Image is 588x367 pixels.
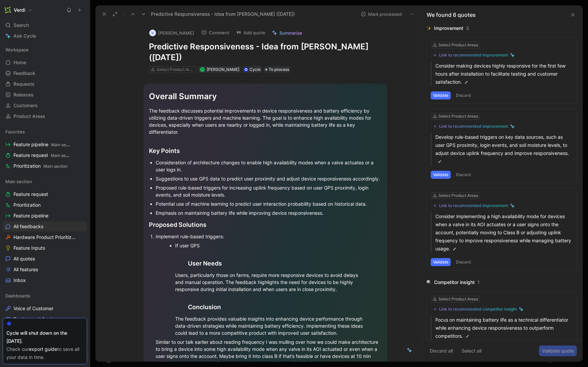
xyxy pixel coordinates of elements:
div: Select Product Areas [438,113,478,120]
div: 3 [466,24,469,32]
div: Proposed rule-based triggers for increasing uplink frequency based on user GPS proximity, login e... [156,184,382,198]
span: Home [13,59,26,66]
div: Cycle [249,66,261,73]
span: [PERSON_NAME] [207,67,239,72]
div: Favorites [3,127,87,137]
span: Inbox [13,277,26,284]
div: User Needs [188,259,356,268]
div: Dashboards [3,291,87,301]
button: Discard all [427,345,456,356]
span: Feature pipeline [13,212,48,219]
button: Validate [431,258,451,266]
img: pen.svg [437,159,442,164]
a: PrioritizationMain section [3,161,87,171]
div: Select Product Areas [157,66,194,73]
span: Predictive Responsiveness - Idea from [PERSON_NAME] ([DATE]) [151,10,295,18]
a: Hardware Product Prioritization [3,232,87,242]
span: Workspace [5,46,29,53]
span: Feature request [13,191,48,198]
a: Feature pipeline [3,211,87,221]
a: All features [3,264,87,275]
div: Main section [3,176,87,187]
span: Main section [5,178,32,185]
div: Select Product Areas [438,192,478,199]
h1: Predictive Responsiveness - Idea from [PERSON_NAME] ([DATE]) [149,41,382,63]
span: Main section [43,164,68,169]
div: To process [264,66,290,73]
button: Link to recommended competitor insight [431,305,526,313]
p: Consider implementing a high availability mode for devices when a valve in its AOI actuates or a ... [435,212,573,253]
img: pen.svg [464,80,469,85]
div: Potential use of machine learning to predict user interaction probability based on historical data. [156,200,382,207]
img: Verdi [4,7,11,13]
a: Feature requestMain section [3,150,87,160]
img: pen.svg [465,334,470,339]
span: All feedbacks [13,223,43,230]
p: Develop rule-based triggers on key data sources, such as user GPS proximity, login events, and so... [435,133,573,165]
a: Product Areas [3,111,87,121]
h1: Verdi [14,7,25,13]
div: The feedback provides valuable insights into enhancing device performance through data-driven str... [175,315,369,336]
div: Workspace [3,45,87,55]
span: Hardware Product Prioritization [13,234,78,241]
span: Summarize [279,30,302,36]
img: 🔍 [427,280,431,285]
span: Search [13,21,29,29]
p: Focus on maintaining battery life as a technical differentiator while enhancing device responsive... [435,316,573,340]
div: If user GPS [175,242,369,249]
span: To process [269,66,289,73]
button: Discard [454,91,473,99]
div: Suggestions to use GPS data to predict user proximity and adjust device responsiveness accordingly. [156,175,382,182]
a: Customers [3,100,87,111]
div: Search [3,20,87,30]
div: Link to recommended improvement [439,52,508,58]
div: V [149,30,156,36]
div: Cycle will shut down on the [DATE]. [6,329,83,345]
a: Feature pipelineMain section [3,139,87,150]
button: Summarize [269,28,305,38]
div: 1 [477,278,480,286]
button: Mark processed [358,9,405,19]
a: Ask Cycle [3,31,87,41]
div: Select Product Areas [438,42,478,48]
a: Releases [3,90,87,100]
div: Emphasis on maintaining battery life while improving device responsiveness. [156,209,382,216]
button: Add quote [233,28,268,37]
a: All quotes [3,254,87,264]
a: Feature request [3,189,87,199]
span: Feedback [13,70,35,77]
button: Validate [431,91,451,99]
p: Consider making devices highly responsive for the first few hours after installation to facilitat... [435,62,573,86]
button: Select all [459,345,484,356]
div: Link to recommended competitor insight [439,307,517,312]
div: Check our to save all your data in time. [6,345,83,361]
a: Feature Inputs [3,243,87,253]
button: V[PERSON_NAME] [146,28,197,38]
span: Favorites [5,128,25,135]
span: Dashboards [5,292,30,299]
span: Product satisfaction [13,316,57,323]
span: Prioritization [13,163,68,170]
a: Feedback [3,68,87,78]
button: Link to recommended improvement [431,202,517,210]
span: Main section [51,153,75,158]
div: Select Product Areas [438,296,478,302]
span: Main section [51,142,75,147]
button: Discard [454,171,473,179]
div: Link to recommended improvement [439,203,508,208]
div: Key Points [149,146,382,155]
img: pen.svg [452,247,457,251]
span: Requests [13,81,35,87]
span: All quotes [13,255,35,262]
span: Customers [13,102,38,109]
img: ✨ [427,26,431,31]
a: Home [3,57,87,68]
button: Comment [198,28,232,37]
span: Feature Inputs [13,245,45,251]
span: Voice of Customer [13,305,53,312]
span: Product Areas [13,113,45,120]
a: export guide [29,346,57,352]
div: Conclusion [188,302,356,312]
span: All features [13,266,38,273]
span: Prioritization [13,202,41,208]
